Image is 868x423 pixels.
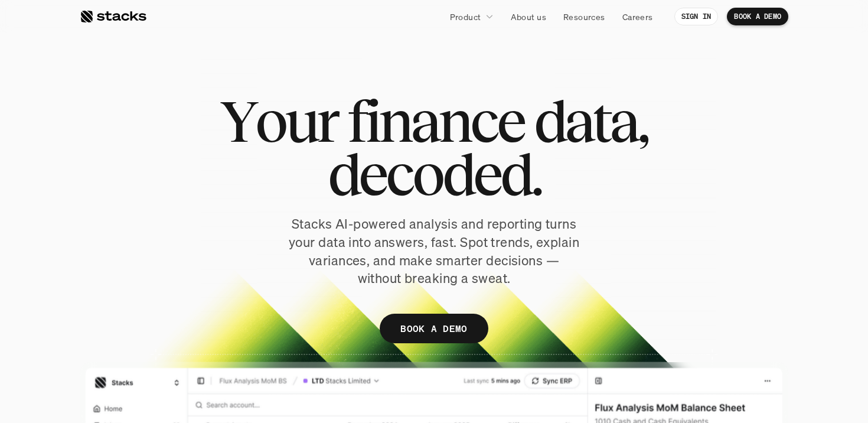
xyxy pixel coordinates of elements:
[497,95,524,148] span: e
[470,95,497,148] span: c
[450,11,481,23] p: Product
[609,95,637,148] span: a
[734,12,781,21] p: BOOK A DEMO
[511,11,546,23] p: About us
[386,148,412,201] span: c
[316,95,337,148] span: r
[286,215,582,288] p: Stacks AI-powered analysis and reporting turns your data into answers, fast. Spot trends, explain...
[615,6,660,27] a: Careers
[637,95,648,148] span: ,
[220,95,255,148] span: Y
[410,95,438,148] span: a
[358,148,386,201] span: e
[564,95,592,148] span: a
[380,314,488,343] a: BOOK A DEMO
[285,95,316,148] span: u
[534,95,564,148] span: d
[400,320,468,337] p: BOOK A DEMO
[347,95,365,148] span: f
[504,6,553,27] a: About us
[727,8,788,25] a: BOOK A DEMO
[592,95,609,148] span: t
[255,95,285,148] span: o
[674,8,719,25] a: SIGN IN
[328,148,358,201] span: d
[365,95,378,148] span: i
[531,148,541,201] span: .
[563,11,605,23] p: Resources
[622,11,653,23] p: Careers
[556,6,612,27] a: Resources
[500,148,531,201] span: d
[442,148,473,201] span: d
[473,148,500,201] span: e
[438,95,470,148] span: n
[681,12,712,21] p: SIGN IN
[378,95,410,148] span: n
[412,148,442,201] span: o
